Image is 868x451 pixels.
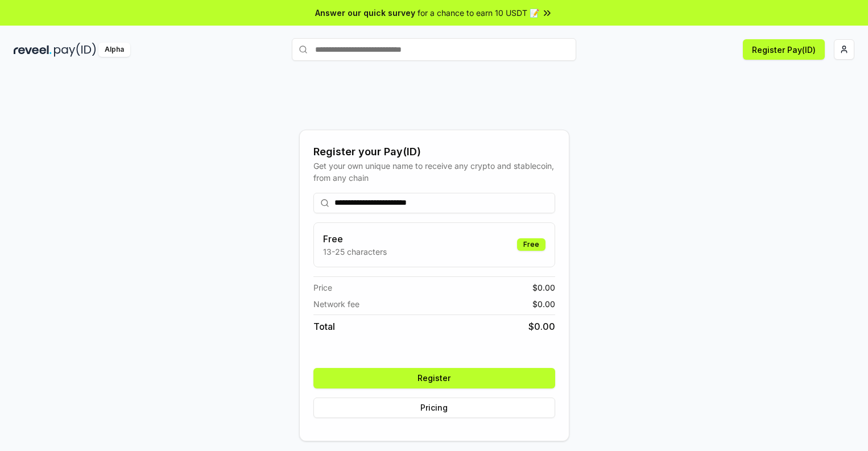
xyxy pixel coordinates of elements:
[528,320,555,333] span: $ 0.00
[313,282,332,293] span: Price
[54,43,96,57] img: pay_id
[532,298,555,310] span: $ 0.00
[313,320,335,333] span: Total
[315,7,415,19] span: Answer our quick survey
[313,298,359,310] span: Network fee
[98,43,130,57] div: Alpha
[14,43,52,57] img: reveel_dark
[313,398,555,418] button: Pricing
[743,39,825,60] button: Register Pay(ID)
[313,368,555,388] button: Register
[313,144,555,160] div: Register your Pay(ID)
[517,238,545,251] div: Free
[532,282,555,293] span: $ 0.00
[323,246,387,258] p: 13-25 characters
[323,232,387,246] h3: Free
[418,7,539,19] span: for a chance to earn 10 USDT 📝
[313,160,555,184] div: Get your own unique name to receive any crypto and stablecoin, from any chain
